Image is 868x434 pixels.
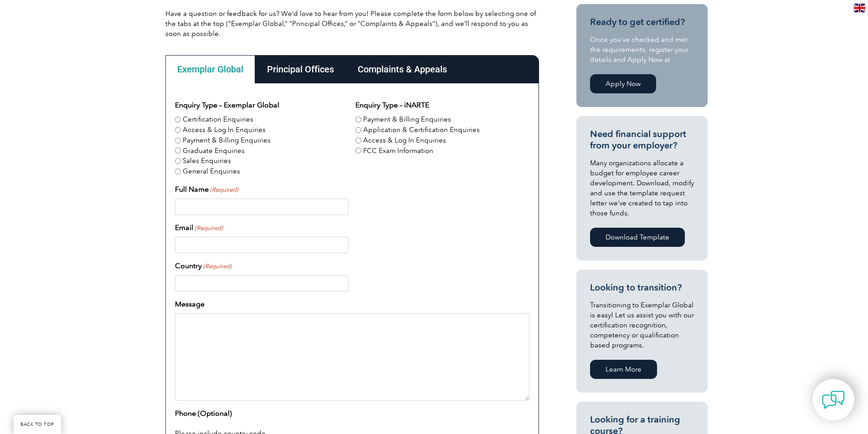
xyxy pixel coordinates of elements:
a: Apply Now [590,74,656,93]
label: General Enquiries [183,166,240,177]
label: Full Name [175,184,238,195]
a: Learn More [590,360,657,379]
legend: Enquiry Type – iNARTE [355,100,429,111]
p: Once you’ve checked and met the requirements, register your details and Apply Now at [590,35,694,65]
img: en [854,4,865,12]
label: Graduate Enquiries [183,146,245,156]
h3: Looking to transition? [590,282,694,293]
span: (Required) [194,224,223,233]
label: Application & Certification Enquiries [363,125,480,135]
label: Access & Log In Enquiries [363,135,446,146]
label: Phone (Optional) [175,408,232,419]
h3: Ready to get certified? [590,16,694,28]
label: FCC Exam Information [363,146,433,156]
label: Access & Log In Enquiries [183,125,266,135]
label: Message [175,299,205,310]
h3: Need financial support from your employer? [590,128,694,151]
div: Complaints & Appeals [346,55,459,83]
label: Payment & Billing Enquiries [183,135,271,146]
label: Payment & Billing Enquiries [363,114,451,125]
label: Sales Enquiries [183,156,231,166]
div: Principal Offices [255,55,346,83]
p: Many organizations allocate a budget for employee career development. Download, modify and use th... [590,158,694,218]
a: Download Template [590,228,685,247]
a: BACK TO TOP [14,415,61,434]
span: (Required) [202,262,231,271]
label: Country [175,260,231,271]
label: Email [175,222,223,233]
span: (Required) [209,185,238,194]
legend: Enquiry Type – Exemplar Global [175,100,279,111]
p: Have a question or feedback for us? We’d love to hear from you! Please complete the form below by... [165,9,539,39]
img: contact-chat.png [822,388,845,411]
label: Certification Enquiries [183,114,253,125]
div: Exemplar Global [165,55,255,83]
p: Transitioning to Exemplar Global is easy! Let us assist you with our certification recognition, c... [590,300,694,350]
